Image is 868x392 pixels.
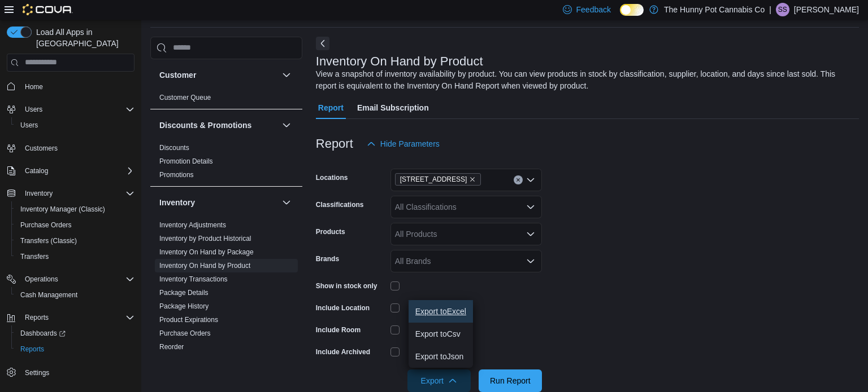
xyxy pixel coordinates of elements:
[316,254,339,263] label: Brands
[400,174,467,185] span: [STREET_ADDRESS]
[159,157,213,166] span: Promotion Details
[316,68,853,92] div: View a snapshot of inventory availability by product. You can view products in stock by classific...
[11,325,139,341] a: Dashboards
[20,366,54,380] a: Settings
[2,186,139,201] button: Inventory
[159,69,277,81] button: Customer
[23,4,73,15] img: Cova
[20,365,134,379] span: Settings
[20,80,134,94] span: Home
[16,250,134,263] span: Transfers
[526,202,535,212] button: Open list of options
[316,137,353,151] h3: Report
[16,234,134,248] span: Transfers (Classic)
[16,250,53,263] a: Transfers
[11,217,139,233] button: Purchase Orders
[20,311,134,324] span: Reports
[20,187,57,200] button: Inventory
[526,175,535,184] button: Open list of options
[526,257,535,266] button: Open list of options
[469,176,476,183] button: Remove 206 Bank Street from selection in this group
[159,329,211,337] a: Purchase Orders
[620,16,620,16] span: Dark Mode
[20,221,72,230] span: Purchase Orders
[316,303,370,312] label: Include Location
[409,345,473,368] button: Export toJson
[409,300,473,323] button: Export toExcel
[16,342,134,356] span: Reports
[25,189,53,198] span: Inventory
[20,329,66,338] span: Dashboards
[2,271,139,287] button: Operations
[794,3,859,16] p: [PERSON_NAME]
[20,311,53,324] button: Reports
[20,252,49,261] span: Transfers
[16,218,76,232] a: Purchase Orders
[159,120,277,131] button: Discounts & Promotions
[479,369,542,392] button: Run Report
[11,341,139,357] button: Reports
[20,142,62,155] a: Customers
[11,249,139,265] button: Transfers
[280,196,293,209] button: Inventory
[2,163,139,179] button: Catalog
[150,141,302,186] div: Discounts & Promotions
[11,287,139,303] button: Cash Management
[32,27,134,49] span: Load All Apps in [GEOGRAPHIC_DATA]
[16,202,134,216] span: Inventory Manager (Classic)
[25,313,49,322] span: Reports
[159,234,251,243] span: Inventory by Product Historical
[778,3,787,16] span: SS
[20,121,38,130] span: Users
[576,4,611,15] span: Feedback
[11,117,139,133] button: Users
[316,227,345,236] label: Products
[316,55,483,68] h3: Inventory On Hand by Product
[159,120,251,131] h3: Discounts & Promotions
[159,157,213,165] a: Promotion Details
[20,290,77,299] span: Cash Management
[16,327,70,340] a: Dashboards
[407,369,471,392] button: Export
[159,221,226,230] span: Inventory Adjustments
[415,329,466,338] span: Export to Csv
[20,103,47,116] button: Users
[159,342,184,351] span: Reorder
[159,170,194,179] span: Promotions
[25,144,58,153] span: Customers
[25,275,58,284] span: Operations
[20,272,63,286] button: Operations
[25,105,42,114] span: Users
[159,275,228,283] a: Inventory Transactions
[159,261,250,270] span: Inventory On Hand by Product
[159,262,250,270] a: Inventory On Hand by Product
[20,80,47,94] a: Home
[159,143,189,152] span: Discounts
[11,233,139,249] button: Transfers (Classic)
[20,103,134,116] span: Users
[357,96,429,119] span: Email Subscription
[150,218,302,372] div: Inventory
[16,288,134,302] span: Cash Management
[16,202,110,216] a: Inventory Manager (Classic)
[20,205,105,214] span: Inventory Manager (Classic)
[415,352,466,361] span: Export to Json
[415,307,466,316] span: Export to Excel
[159,302,209,310] a: Package History
[280,118,293,132] button: Discounts & Promotions
[316,200,364,209] label: Classifications
[769,3,771,16] p: |
[490,375,531,386] span: Run Report
[159,248,254,257] span: Inventory On Hand by Package
[316,281,377,290] label: Show in stock only
[16,327,134,340] span: Dashboards
[159,248,254,256] a: Inventory On Hand by Package
[159,288,209,297] span: Package Details
[620,4,644,16] input: Dark Mode
[2,140,139,156] button: Customers
[159,343,184,351] a: Reorder
[16,342,49,356] a: Reports
[20,187,134,200] span: Inventory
